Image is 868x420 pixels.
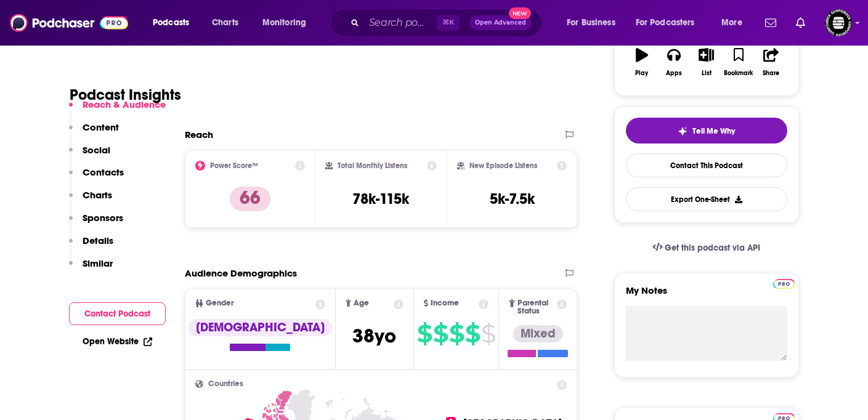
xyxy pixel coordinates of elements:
[724,70,753,77] div: Bookmark
[69,235,113,257] button: Details
[352,190,409,208] h3: 78k-115k
[636,14,695,31] span: For Podcasters
[760,12,781,33] a: Show notifications dropdown
[763,70,779,77] div: Share
[185,129,213,140] h2: Reach
[208,380,243,388] span: Countries
[10,11,128,34] img: Podchaser - Follow, Share and Rate Podcasts
[262,14,306,31] span: Monitoring
[83,212,123,224] p: Sponsors
[431,299,459,307] span: Income
[567,14,615,31] span: For Business
[678,126,688,136] img: tell me why sparkle
[626,285,787,306] label: My Notes
[469,15,532,30] button: Open AdvancedNew
[230,187,270,211] p: 66
[702,70,712,77] div: List
[69,257,113,280] button: Similar
[70,86,181,104] h1: Podcast Insights
[626,40,658,84] button: Play
[469,161,537,170] h2: New Episode Listens
[773,277,795,289] a: Pro website
[204,13,246,33] a: Charts
[254,13,322,33] button: open menu
[509,7,531,19] span: New
[755,40,787,84] button: Share
[773,279,795,289] img: Podchaser Pro
[626,118,787,143] button: tell me why sparkleTell Me Why
[723,40,755,84] button: Bookmark
[83,336,152,347] a: Open Website
[825,9,852,36] button: Show profile menu
[83,99,166,110] p: Reach & Audience
[825,9,852,36] img: User Profile
[69,144,110,167] button: Social
[354,299,369,307] span: Age
[144,13,205,33] button: open menu
[433,324,448,344] span: $
[475,20,526,26] span: Open Advanced
[352,324,396,348] span: 38 yo
[690,40,722,84] button: List
[628,13,713,33] button: open menu
[69,121,119,144] button: Content
[721,14,742,31] span: More
[83,166,124,178] p: Contacts
[465,324,480,344] span: $
[212,14,238,31] span: Charts
[338,161,407,170] h2: Total Monthly Listens
[666,70,682,77] div: Apps
[69,189,112,212] button: Charts
[825,9,852,36] span: Logged in as KarinaSabol
[417,324,432,344] span: $
[69,212,123,235] button: Sponsors
[558,13,631,33] button: open menu
[713,13,758,33] button: open menu
[626,153,787,177] a: Contact This Podcast
[626,187,787,211] button: Export One-Sheet
[210,161,258,170] h2: Power Score™
[69,302,166,325] button: Contact Podcast
[643,233,771,263] a: Get this podcast via API
[83,121,119,133] p: Content
[69,99,166,121] button: Reach & Audience
[83,235,113,246] p: Details
[658,40,690,84] button: Apps
[364,13,437,33] input: Search podcasts, credits, & more...
[206,299,233,307] span: Gender
[449,324,464,344] span: $
[83,144,110,156] p: Social
[69,166,124,189] button: Contacts
[481,324,495,344] span: $
[83,189,112,201] p: Charts
[517,299,555,315] span: Parental Status
[791,12,810,33] a: Show notifications dropdown
[189,319,332,336] div: [DEMOGRAPHIC_DATA]
[342,9,554,37] div: Search podcasts, credits, & more...
[153,14,189,31] span: Podcasts
[635,70,648,77] div: Play
[665,243,760,253] span: Get this podcast via API
[185,267,297,279] h2: Audience Demographics
[437,15,460,31] span: ⌘ K
[490,190,535,208] h3: 5k-7.5k
[692,126,735,136] span: Tell Me Why
[513,325,563,342] div: Mixed
[83,257,113,269] p: Similar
